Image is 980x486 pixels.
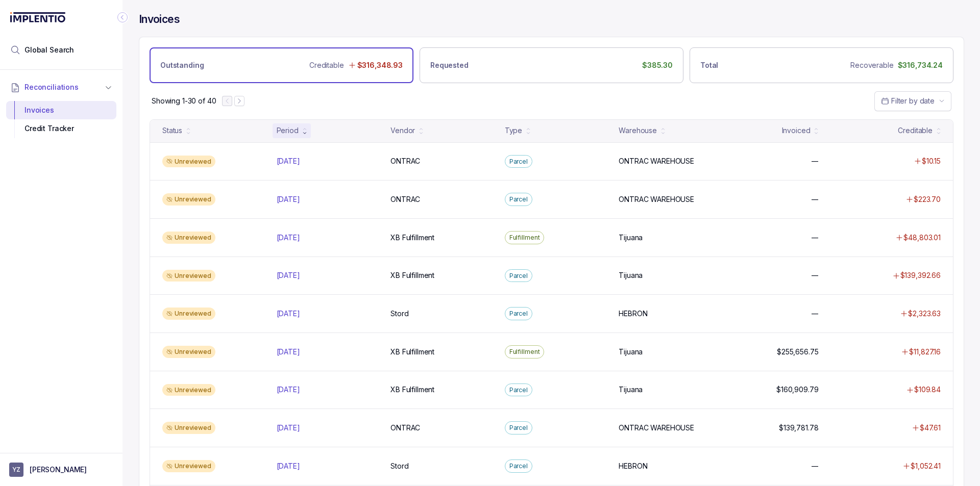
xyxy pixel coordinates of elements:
[922,156,941,166] p: $10.15
[619,125,657,136] div: Warehouse
[908,309,941,319] p: $2,323.63
[898,60,943,70] p: $316,734.24
[162,156,215,168] div: Unreviewed
[619,194,694,204] p: ONTRAC WAREHOUSE
[619,347,643,357] p: Tijuana
[776,385,818,395] p: $160,909.79
[900,270,941,280] p: $139,392.66
[162,346,215,358] div: Unreviewed
[812,233,819,243] p: —
[277,309,300,319] p: [DATE]
[505,125,522,136] div: Type
[509,385,528,395] p: Parcel
[914,385,941,395] p: $109.84
[277,347,300,357] p: [DATE]
[24,82,79,92] span: Reconciliations
[642,60,673,70] p: $385.30
[777,347,818,357] p: $255,656.75
[234,96,244,106] button: Next Page
[162,384,215,396] div: Unreviewed
[903,233,941,243] p: $48,803.01
[30,465,87,475] p: [PERSON_NAME]
[881,96,935,106] search: Date Range Picker
[357,60,403,70] p: $316,348.93
[911,461,941,471] p: $1,052.41
[874,91,951,111] button: Date Range Picker
[309,60,344,70] p: Creditable
[390,233,434,243] p: XB Fulfillment
[162,460,215,472] div: Unreviewed
[619,156,694,166] p: ONTRAC WAREHOUSE
[812,270,819,280] p: —
[619,461,647,471] p: HEBRON
[9,463,113,477] button: User initials[PERSON_NAME]
[277,156,300,166] p: [DATE]
[9,463,23,477] span: User initials
[390,385,434,395] p: XB Fulfillment
[812,309,819,319] p: —
[277,233,300,243] p: [DATE]
[619,233,643,243] p: Tijuana
[782,125,811,136] div: Invoiced
[277,125,299,136] div: Period
[619,423,694,433] p: ONTRAC WAREHOUSE
[116,11,129,23] div: Collapse Icon
[898,125,933,136] div: Creditable
[779,423,818,433] p: $139,781.78
[24,45,74,55] span: Global Search
[430,60,469,70] p: Requested
[509,194,528,204] p: Parcel
[162,125,182,136] div: Status
[619,385,643,395] p: Tijuana
[812,156,819,166] p: —
[277,270,300,280] p: [DATE]
[909,347,941,357] p: $11,827.16
[619,309,647,319] p: HEBRON
[390,423,420,433] p: ONTRAC
[390,309,408,319] p: Stord
[509,233,540,243] p: Fulfillment
[162,270,215,282] div: Unreviewed
[160,60,204,70] p: Outstanding
[6,76,116,98] button: Reconciliations
[277,385,300,395] p: [DATE]
[162,308,215,320] div: Unreviewed
[6,99,116,140] div: Reconciliations
[14,101,108,119] div: Invoices
[509,423,528,433] p: Parcel
[509,271,528,281] p: Parcel
[390,270,434,280] p: XB Fulfillment
[850,60,893,70] p: Recoverable
[812,461,819,471] p: —
[619,270,643,280] p: Tijuana
[700,60,718,70] p: Total
[162,193,215,206] div: Unreviewed
[390,347,434,357] p: XB Fulfillment
[920,423,941,433] p: $47.61
[812,194,819,204] p: —
[152,96,216,106] p: Showing 1-30 of 40
[139,12,180,27] h4: Invoices
[14,119,108,138] div: Credit Tracker
[509,347,540,357] p: Fulfillment
[390,156,420,166] p: ONTRAC
[277,461,300,471] p: [DATE]
[509,157,528,167] p: Parcel
[891,96,935,105] span: Filter by date
[914,194,941,204] p: $223.70
[152,96,216,106] div: Remaining page entries
[509,461,528,471] p: Parcel
[390,461,408,471] p: Stord
[162,422,215,434] div: Unreviewed
[509,309,528,319] p: Parcel
[277,423,300,433] p: [DATE]
[162,232,215,244] div: Unreviewed
[390,194,420,204] p: ONTRAC
[390,125,415,136] div: Vendor
[277,194,300,204] p: [DATE]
